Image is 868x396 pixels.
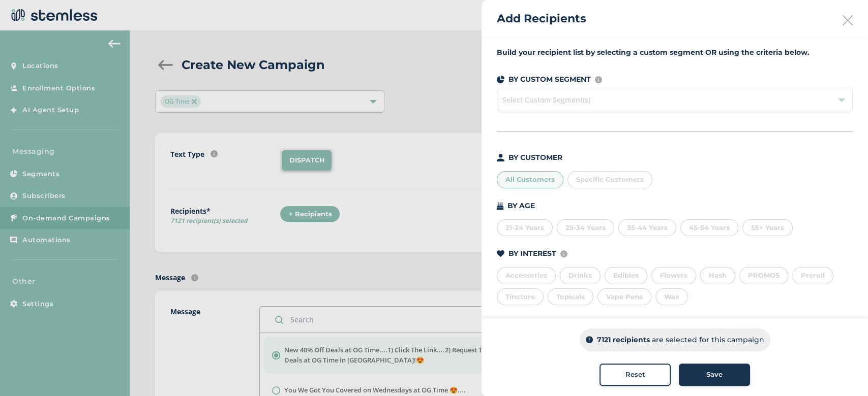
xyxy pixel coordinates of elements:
div: 55+ Years [742,219,793,237]
p: BY AGE [507,201,535,211]
div: Wax [655,288,688,306]
div: Vape Pens [597,288,651,306]
div: All Customers [497,171,563,188]
span: Specific Customers [576,175,644,183]
img: icon-info-236977d2.svg [560,250,567,257]
div: 35-44 Years [618,219,676,237]
p: BY CUSTOM SEGMENT [508,74,591,85]
h2: Add Recipients [497,10,586,27]
div: Preroll [792,267,833,284]
div: Topicals [548,288,593,306]
p: 7121 recipients [597,335,650,345]
div: Flowers [651,267,696,284]
div: 45-54 Years [680,219,738,237]
p: BY INTEREST [508,248,556,259]
p: are selected for this campaign [652,335,764,345]
div: Drinks [560,267,601,284]
div: 21-24 Years [497,219,553,237]
img: icon-cake-93b2a7b5.svg [497,202,503,210]
span: Reset [625,370,645,380]
button: Save [679,364,750,386]
iframe: Chat Widget [817,347,868,396]
label: Build your recipient list by selecting a custom segment OR using the criteria below. [497,47,853,58]
div: Accessories [497,267,556,284]
img: icon-heart-dark-29e6356f.svg [497,250,504,257]
div: Tincture [497,288,544,306]
div: Hash [700,267,735,284]
span: Save [706,370,723,380]
p: BY TIME [508,317,538,328]
div: PROMOS [739,267,788,284]
p: BY CUSTOMER [508,152,562,163]
img: icon-info-dark-48f6c5f3.svg [586,337,593,344]
div: 25-34 Years [557,219,614,237]
img: icon-person-dark-ced50e5f.svg [497,154,504,161]
div: Edibles [605,267,647,284]
img: icon-info-236977d2.svg [595,76,602,83]
img: icon-segments-dark-074adb27.svg [497,76,504,83]
button: Reset [600,364,671,386]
